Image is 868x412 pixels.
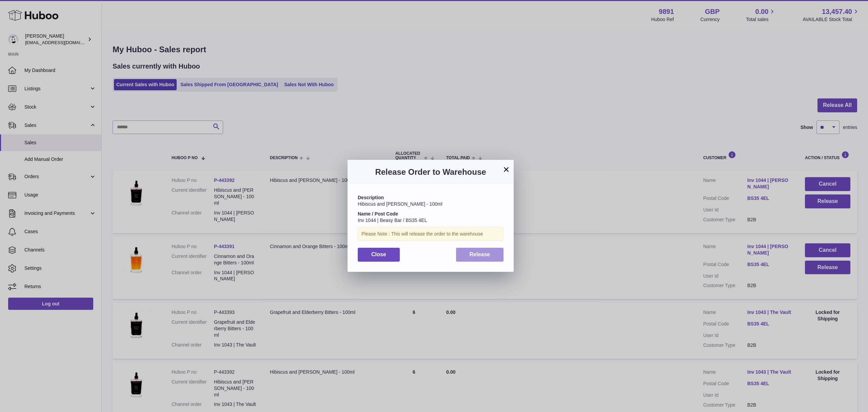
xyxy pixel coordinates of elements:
strong: Description [358,195,384,200]
span: Release [470,251,490,257]
button: × [502,165,510,173]
strong: Name / Post Code [358,211,398,217]
span: Inv 1044 | Beasy Bar / BS35 4EL [358,218,427,223]
button: Release [456,248,504,262]
div: Please Note : This will release the order to the warehouse [358,227,504,241]
button: Close [358,248,400,262]
span: Close [371,251,386,257]
span: Hibiscus and [PERSON_NAME] - 100ml [358,201,442,207]
h3: Release Order to Warehouse [358,167,504,177]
